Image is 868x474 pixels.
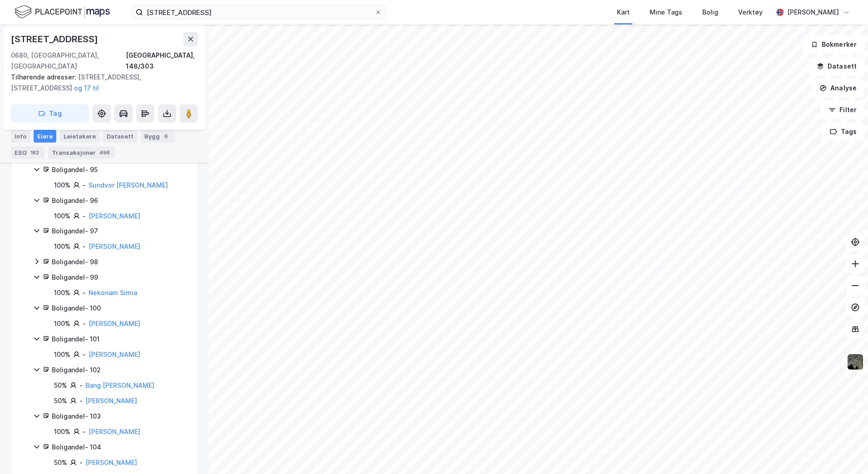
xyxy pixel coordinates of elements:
[617,7,630,18] div: Kart
[821,101,864,119] button: Filter
[83,318,86,329] div: -
[803,35,864,54] button: Bokmerker
[52,272,187,283] div: Boligandel - 99
[54,241,70,252] div: 100%
[11,32,100,46] div: [STREET_ADDRESS]
[702,7,718,18] div: Bolig
[48,146,115,159] div: Transaksjoner
[79,457,83,468] div: -
[34,130,56,143] div: Eiere
[89,351,140,358] a: [PERSON_NAME]
[89,181,168,189] a: Sundvor [PERSON_NAME]
[98,148,112,157] div: 498
[83,287,86,298] div: -
[809,57,864,75] button: Datasett
[103,130,137,143] div: Datasett
[83,211,86,222] div: -
[11,146,44,159] div: ESG
[89,428,140,435] a: [PERSON_NAME]
[54,380,67,391] div: 50%
[54,180,70,191] div: 100%
[85,397,137,405] a: [PERSON_NAME]
[52,164,187,175] div: Boligandel - 95
[823,430,868,474] iframe: Chat Widget
[52,365,187,375] div: Boligandel - 102
[60,130,99,143] div: Leietakere
[847,353,864,370] img: 9k=
[83,241,86,252] div: -
[54,318,70,329] div: 100%
[11,73,78,81] span: Tilhørende adresser:
[79,380,83,391] div: -
[141,130,174,143] div: Bygg
[89,320,140,327] a: [PERSON_NAME]
[143,5,375,19] input: Søk på adresse, matrikkel, gårdeiere, leietakere eller personer
[11,104,89,123] button: Tag
[52,226,187,237] div: Boligandel - 97
[11,130,30,143] div: Info
[823,430,868,474] div: Kontrollprogram for chat
[54,395,67,406] div: 50%
[52,442,187,453] div: Boligandel - 104
[79,395,83,406] div: -
[15,4,110,20] img: logo.f888ab2527a4732fd821a326f86c7f29.svg
[85,459,137,466] a: [PERSON_NAME]
[52,303,187,314] div: Boligandel - 100
[83,426,86,437] div: -
[54,349,70,360] div: 100%
[11,72,191,94] div: [STREET_ADDRESS], [STREET_ADDRESS]
[54,287,70,298] div: 100%
[89,289,137,296] a: Nekonam Simia
[822,123,864,141] button: Tags
[52,257,187,267] div: Boligandel - 98
[54,426,70,437] div: 100%
[787,7,839,18] div: [PERSON_NAME]
[54,457,67,468] div: 50%
[650,7,682,18] div: Mine Tags
[85,381,154,389] a: Bang [PERSON_NAME]
[54,211,70,222] div: 100%
[89,212,140,220] a: [PERSON_NAME]
[126,50,198,72] div: [GEOGRAPHIC_DATA], 148/303
[89,242,140,250] a: [PERSON_NAME]
[52,195,187,206] div: Boligandel - 96
[52,334,187,345] div: Boligandel - 101
[29,148,41,157] div: 182
[162,132,171,141] div: 6
[83,349,86,360] div: -
[738,7,763,18] div: Verktøy
[11,50,126,72] div: 0680, [GEOGRAPHIC_DATA], [GEOGRAPHIC_DATA]
[812,79,864,97] button: Analyse
[52,411,187,422] div: Boligandel - 103
[83,180,86,191] div: -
